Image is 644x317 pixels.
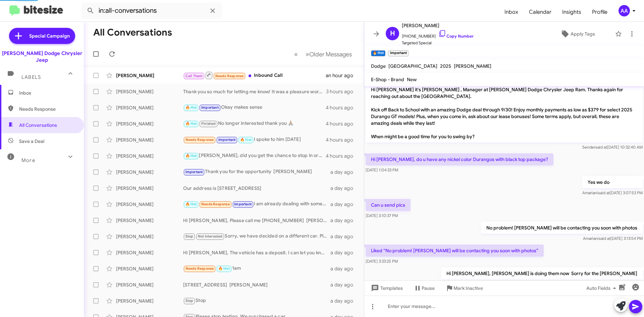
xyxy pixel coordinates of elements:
div: [PERSON_NAME] [116,72,183,79]
span: Important [234,202,252,206]
button: Apply Tags [543,28,612,40]
p: No problem! [PERSON_NAME] will be contacting you soon with photos [481,222,643,234]
span: [DATE] 3:10:37 PM [366,213,398,218]
div: a day ago [330,217,359,224]
div: [PERSON_NAME] [116,120,183,127]
span: [PHONE_NUMBER] [402,30,474,40]
div: Stop [183,297,330,305]
span: Amariani [DATE] 3:13:54 PM [583,236,643,241]
div: [PERSON_NAME] [116,298,183,304]
span: 🔥 Hot [185,121,197,126]
div: Sorry, we have decided on a different car. Please remove my number [183,232,330,240]
a: Copy Number [438,34,474,39]
div: 1am [183,265,330,272]
span: Needs Response [19,106,76,112]
span: [DATE] 3:33:25 PM [366,259,398,264]
span: Dodge [371,63,386,69]
p: Liked “No problem! [PERSON_NAME] will be contacting you soon with photos” [366,245,544,257]
button: Pause [408,282,440,294]
span: Pause [422,282,435,294]
div: [PERSON_NAME] [116,137,183,143]
p: Hi [PERSON_NAME], [PERSON_NAME] is doing them now Sorry for the [PERSON_NAME] [441,267,643,279]
div: an hour ago [326,72,359,79]
span: said at [598,190,610,195]
span: Mark Inactive [453,282,483,294]
div: a day ago [330,265,359,272]
div: [PERSON_NAME] [116,185,183,192]
p: Hi [PERSON_NAME], do u have any nickel color Durangos with black top package? [366,153,553,165]
a: Special Campaign [9,28,75,44]
div: a day ago [330,249,359,256]
button: Auto Fields [581,282,624,294]
a: Inbox [499,2,524,22]
div: Hi [PERSON_NAME], The vehicle has a deposit. I can let you know if it does not go. [PERSON_NAME] [183,249,330,256]
div: a day ago [330,201,359,208]
span: H [390,28,395,39]
span: Finished [201,121,216,126]
div: Hi [PERSON_NAME], Please call me [PHONE_NUMBER] [PERSON_NAME] [183,217,330,224]
span: Important [218,138,236,142]
span: [GEOGRAPHIC_DATA] [388,63,437,69]
div: No longer interested thank you 🙏🏾 [183,120,326,127]
span: Auto Fields [586,282,619,294]
small: Important [388,50,408,56]
div: Okay makes sense [183,104,326,111]
span: [PERSON_NAME] [402,21,474,30]
div: Thank you so much for letting me know! It was a pleasure working with you! [183,88,326,95]
span: 2025 [440,63,451,69]
span: Older Messages [309,51,352,58]
span: said at [599,236,610,241]
div: I spoke to him [DATE] [183,136,326,144]
nav: Page navigation example [290,47,356,61]
small: 🔥 Hot [371,50,385,56]
span: said at [595,145,607,150]
span: New [407,76,417,83]
div: 4 hours ago [326,104,359,111]
input: Search [81,3,222,19]
div: [PERSON_NAME] [116,281,183,288]
div: 4 hours ago [326,137,359,143]
div: I am already dealing with someone [183,200,330,208]
button: Mark Inactive [440,282,488,294]
div: AA [619,5,630,16]
div: 3 hours ago [326,88,359,95]
span: Calendar [524,2,557,22]
span: Needs Response [201,202,230,206]
span: « [294,50,298,58]
a: Insights [557,2,587,22]
div: a day ago [330,169,359,175]
a: Profile [587,2,613,22]
div: a day ago [330,185,359,192]
span: » [306,50,309,58]
span: Sender [DATE] 10:32:40 AM [582,145,643,150]
span: Important [201,105,219,110]
div: [PERSON_NAME] [116,88,183,95]
div: [STREET_ADDRESS] [PERSON_NAME] [183,281,330,288]
span: 🔥 Hot [185,154,197,158]
span: Stop [185,234,194,239]
span: Templates [370,282,403,294]
div: [PERSON_NAME] [116,104,183,111]
span: Not Interested [198,234,223,239]
span: Amariani [DATE] 3:07:53 PM [582,190,643,195]
span: [DATE] 1:04:33 PM [366,167,398,172]
p: Hi [PERSON_NAME] it's [PERSON_NAME] , Manager at [PERSON_NAME] Dodge Chrysler Jeep Ram. Thanks ag... [366,84,643,143]
span: 🔥 Hot [240,138,252,142]
button: Next [302,47,356,61]
p: Can u send pics [366,199,411,211]
p: Yes we do [582,176,643,188]
div: [PERSON_NAME] [116,265,183,272]
div: [PERSON_NAME], did you get the chance to stop in or did you want to reschedule? [183,152,326,160]
span: Special Campaign [29,33,70,39]
div: [PERSON_NAME] [116,169,183,175]
span: 🔥 Hot [218,266,230,271]
span: Save a Deal [19,138,44,145]
span: All Conversations [19,122,57,128]
span: Needs Response [215,74,244,78]
div: Inbound Call [183,71,326,80]
span: Call Them [185,74,203,78]
div: Thank you for the opportunity [PERSON_NAME] [183,168,330,176]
